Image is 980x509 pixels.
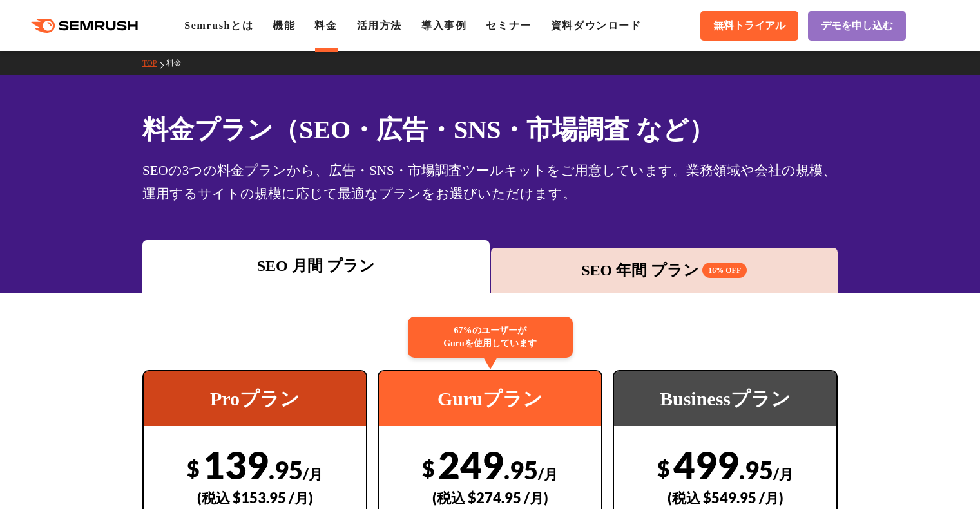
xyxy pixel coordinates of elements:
[144,371,366,426] div: Proプラン
[142,111,838,149] h1: 料金プラン（SEO・広告・SNS・市場調査 など）
[314,20,337,31] a: 料金
[408,317,573,358] div: 67%のユーザーが Guruを使用しています
[142,159,838,205] div: SEOの3つの料金プランから、広告・SNS・市場調査ツールキットをご用意しています。業務領域や会社の規模、運用するサイトの規模に応じて最適なプランをお選びいただけます。
[142,59,166,68] a: TOP
[269,455,303,485] span: .95
[504,455,538,485] span: .95
[700,11,798,41] a: 無料トライアル
[303,465,323,483] span: /月
[739,455,773,485] span: .95
[187,455,200,481] span: $
[713,19,785,33] span: 無料トライアル
[421,20,466,31] a: 導入事例
[821,19,893,33] span: デモを申し込む
[273,20,295,31] a: 機能
[538,465,558,483] span: /月
[486,20,531,31] a: セミナー
[773,465,793,483] span: /月
[357,20,402,31] a: 活用方法
[166,59,191,68] a: 料金
[379,371,601,426] div: Guruプラン
[422,455,435,481] span: $
[497,259,832,282] div: SEO 年間 プラン
[184,20,253,31] a: Semrushとは
[551,20,642,31] a: 資料ダウンロード
[149,254,483,277] div: SEO 月間 プラン
[657,455,670,481] span: $
[808,11,906,41] a: デモを申し込む
[614,371,836,426] div: Businessプラン
[702,263,747,278] span: 16% OFF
